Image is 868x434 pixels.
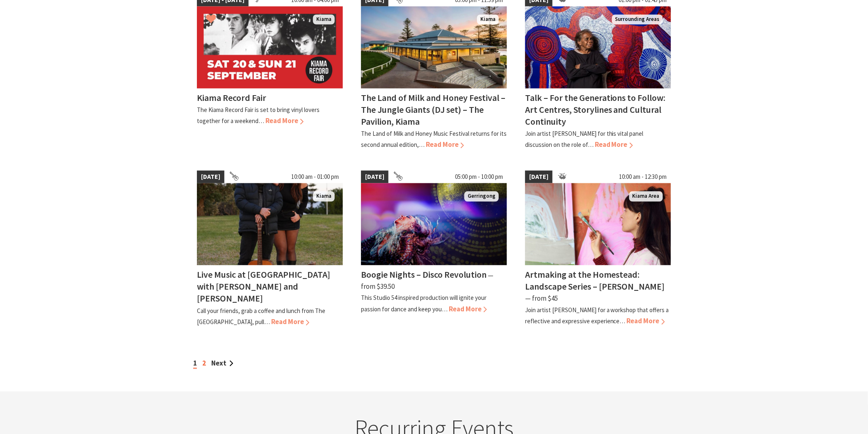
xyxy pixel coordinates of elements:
img: Artist holds paint brush whilst standing with several artworks behind her [525,183,671,265]
a: 2 [202,359,206,368]
img: Boogie Nights [361,183,507,265]
a: Next [211,359,233,368]
p: Join artist [PERSON_NAME] for this vital panel discussion on the role of… [525,130,644,149]
h4: Live Music at [GEOGRAPHIC_DATA] with [PERSON_NAME] and [PERSON_NAME] [197,269,330,304]
span: Read More [271,318,309,327]
span: Gerringong [464,192,499,202]
img: Betty Pumani Kuntiwa stands in front of her large scale painting [525,7,671,89]
span: 1 [193,359,197,369]
a: [DATE] 10:00 am - 01:00 pm Em & Ron Kiama Live Music at [GEOGRAPHIC_DATA] with [PERSON_NAME] and ... [197,171,343,328]
h4: Artmaking at the Homestead: Landscape Series – [PERSON_NAME] [525,269,665,292]
p: The Kiama Record Fair is set to bring vinyl lovers together for a weekend… [197,106,320,125]
span: Read More [265,116,304,126]
img: Land of Milk an Honey Festival [361,7,507,89]
p: This Studio 54 inspired production will ignite your passion for dance and keep you… [361,294,487,313]
span: Kiama [313,15,335,25]
span: 10:00 am - 01:00 pm [287,171,343,184]
span: Read More [627,317,665,326]
span: 10:00 am - 12:30 pm [615,171,671,184]
span: [DATE] [361,171,388,184]
p: Join artist [PERSON_NAME] for a workshop that offers a reflective and expressive experience… [525,306,669,325]
h4: The Land of Milk and Honey Festival – The Jungle Giants (DJ set) – The Pavilion, Kiama [361,92,505,128]
h4: Boogie Nights – Disco Revolution [361,269,487,281]
h4: Talk – For the Generations to Follow: Art Centres, Storylines and Cultural Continuity [525,92,666,128]
span: Kiama Area [629,192,663,202]
p: Call your friends, grab a coffee and lunch from The [GEOGRAPHIC_DATA], pull… [197,307,325,326]
img: Em & Ron [197,183,343,265]
span: Kiama [477,15,499,25]
span: Read More [449,305,487,314]
a: [DATE] 10:00 am - 12:30 pm Artist holds paint brush whilst standing with several artworks behind ... [525,171,671,328]
span: [DATE] [525,171,553,184]
a: [DATE] 05:00 pm - 10:00 pm Boogie Nights Gerringong Boogie Nights – Disco Revolution ⁠— from $39.... [361,171,507,328]
span: ⁠— from $45 [525,294,558,303]
h4: Kiama Record Fair [197,92,266,104]
button: Click to Favourite Kiama Record Fair [198,6,224,34]
span: Kiama [313,192,335,202]
span: [DATE] [197,171,224,184]
span: Read More [595,140,633,149]
p: The Land of Milk and Honey Music Festival returns for its second annual edition,… [361,130,507,149]
span: Read More [426,140,464,149]
span: Surrounding Areas [612,15,663,25]
span: 05:00 pm - 10:00 pm [451,171,507,184]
